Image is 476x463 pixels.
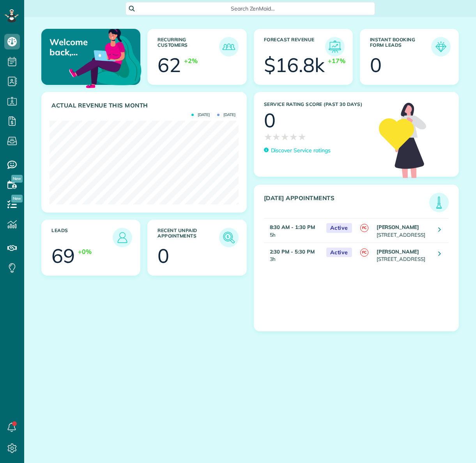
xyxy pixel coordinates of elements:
h3: Leads [51,228,113,247]
img: icon_forecast_revenue-8c13a41c7ed35a8dcfafea3cbb826a0462acb37728057bba2d056411b612bbbe.png [327,39,343,55]
a: Discover Service ratings [264,146,331,155]
img: icon_leads-1bed01f49abd5b7fead27621c3d59655bb73ed531f8eeb49469d10e621d6b896.png [115,230,130,245]
span: [DATE] [217,113,235,117]
span: FC [360,224,368,232]
div: 62 [157,55,181,75]
div: 0 [157,246,169,266]
img: icon_form_leads-04211a6a04a5b2264e4ee56bc0799ec3eb69b7e499cbb523a139df1d13a81ae0.png [433,39,449,55]
span: Active [326,248,352,257]
p: Discover Service ratings [271,146,331,155]
h3: Instant Booking Form Leads [370,37,431,56]
h3: Recent unpaid appointments [157,228,219,247]
td: 5h [264,218,322,243]
div: 69 [51,246,75,266]
td: [STREET_ADDRESS] [375,218,433,243]
span: ★ [298,130,306,144]
td: [STREET_ADDRESS] [375,243,433,267]
div: +17% [328,56,345,65]
h3: Service Rating score (past 30 days) [264,102,372,107]
span: FC [360,248,368,257]
strong: [PERSON_NAME] [377,224,419,230]
img: icon_unpaid_appointments-47b8ce3997adf2238b356f14209ab4cced10bd1f174958f3ca8f1d0dd7fffeee.png [221,230,237,245]
div: $16.8k [264,55,325,75]
img: icon_recurring_customers-cf858462ba22bcd05b5a5880d41d6543d210077de5bb9ebc9590e49fd87d84ed.png [221,39,237,55]
img: icon_todays_appointments-901f7ab196bb0bea1936b74009e4eb5ffbc2d2711fa7634e0d609ed5ef32b18b.png [431,195,447,210]
h3: Recurring Customers [157,37,219,56]
strong: [PERSON_NAME] [377,248,419,255]
p: Welcome back, [PERSON_NAME] AND [PERSON_NAME]! [50,37,108,58]
strong: 8:30 AM - 1:30 PM [270,224,315,230]
span: ★ [264,130,273,144]
span: Active [326,223,352,233]
div: +0% [78,247,92,256]
h3: Forecast Revenue [264,37,325,56]
span: ★ [272,130,281,144]
div: 0 [370,55,382,75]
span: [DATE] [191,113,210,117]
div: 0 [264,111,276,130]
strong: 2:30 PM - 5:30 PM [270,248,315,255]
td: 3h [264,243,322,267]
img: dashboard_welcome-42a62b7d889689a78055ac9021e634bf52bae3f8056760290aed330b23ab8690.png [67,20,143,95]
span: ★ [289,130,298,144]
span: New [11,175,23,183]
span: New [11,195,23,202]
h3: [DATE] Appointments [264,195,430,212]
h3: Actual Revenue this month [51,102,239,109]
div: +2% [184,56,198,65]
span: ★ [281,130,289,144]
